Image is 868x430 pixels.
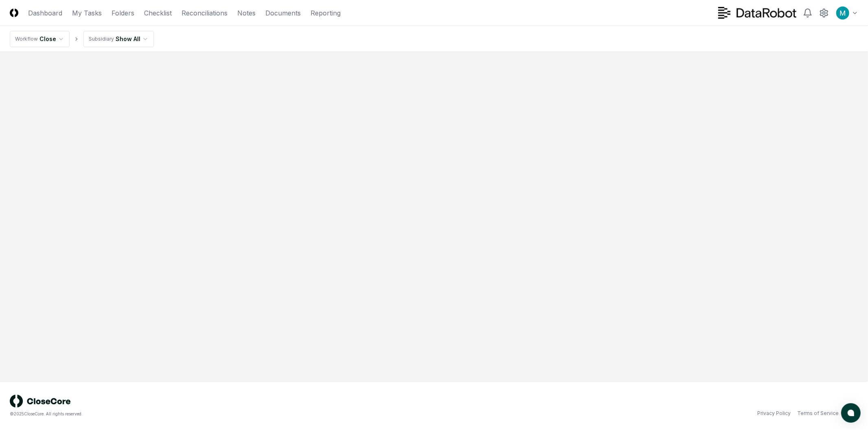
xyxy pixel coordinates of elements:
div: Workflow [15,35,38,43]
div: Subsidiary [89,35,114,43]
button: atlas-launcher [841,403,861,423]
a: Terms of Service [797,410,839,417]
a: Folders [112,8,134,18]
img: Logo [10,9,18,17]
a: Privacy Policy [757,410,791,417]
a: Checklist [144,8,172,18]
img: ACg8ocIk6UVBSJ1Mh_wKybhGNOx8YD4zQOa2rDZHjRd5UfivBFfoWA=s96-c [836,7,849,20]
a: Dashboard [28,8,62,18]
div: © 2025 CloseCore. All rights reserved. [10,411,434,417]
a: My Tasks [72,8,102,18]
img: logo [10,395,71,408]
a: Documents [265,8,301,18]
a: Reconciliations [181,8,227,18]
a: Reporting [310,8,341,18]
img: DataRobot logo [718,7,796,19]
nav: breadcrumb [10,31,154,47]
a: Notes [237,8,256,18]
